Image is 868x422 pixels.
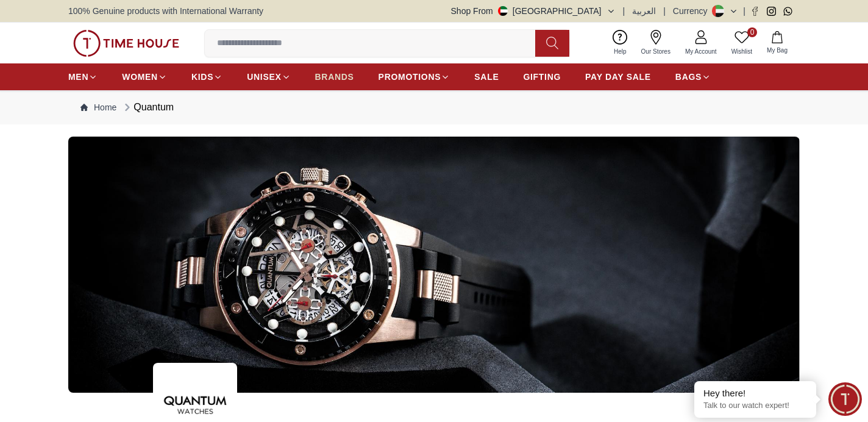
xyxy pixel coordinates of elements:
[122,66,167,88] a: WOMEN
[247,71,281,83] span: UNISEX
[609,47,631,56] span: Help
[632,5,656,17] button: العربية
[315,66,354,88] a: BRANDS
[675,71,702,83] span: BAGS
[767,7,776,16] a: Instagram
[759,29,795,57] button: My Bag
[68,5,263,17] span: 100% Genuine products with International Warranty
[379,66,450,88] a: PROMOTIONS
[474,71,499,83] span: SALE
[247,66,290,88] a: UNISEX
[703,387,807,399] div: Hey there!
[750,7,759,16] a: Facebook
[498,6,508,16] img: United Arab Emirates
[585,66,651,88] a: PAY DAY SALE
[673,5,713,17] div: Currency
[607,27,634,59] a: Help
[675,66,711,88] a: BAGS
[191,66,222,88] a: KIDS
[523,71,561,83] span: GIFTING
[191,71,213,83] span: KIDS
[523,66,561,88] a: GIFTING
[703,401,807,411] p: Talk to our watch expert!
[121,100,174,115] div: Quantum
[68,71,88,83] span: MEN
[783,7,792,16] a: Whatsapp
[68,90,800,124] nav: Breadcrumb
[724,27,759,59] a: 0Wishlist
[663,5,666,17] span: |
[80,101,116,113] a: Home
[634,27,678,59] a: Our Stores
[585,71,651,83] span: PAY DAY SALE
[747,27,757,37] span: 0
[315,71,354,83] span: BRANDS
[762,46,792,55] span: My Bag
[680,47,722,56] span: My Account
[379,71,441,83] span: PROMOTIONS
[727,47,757,56] span: Wishlist
[68,66,98,88] a: MEN
[636,47,675,56] span: Our Stores
[474,66,499,88] a: SALE
[122,71,158,83] span: WOMEN
[73,30,179,57] img: ...
[743,5,745,17] span: |
[623,5,625,17] span: |
[68,137,800,393] img: ...
[451,5,616,17] button: Shop From[GEOGRAPHIC_DATA]
[828,382,862,416] div: Chat Widget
